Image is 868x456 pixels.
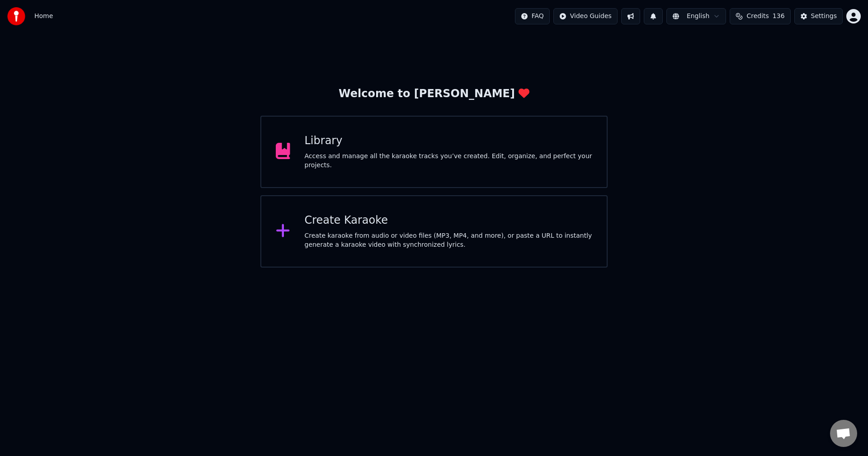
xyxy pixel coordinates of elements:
nav: breadcrumb [34,12,53,21]
div: Access and manage all the karaoke tracks you’ve created. Edit, organize, and perfect your projects. [305,152,593,170]
button: Credits136 [730,8,790,24]
img: youka [7,7,25,25]
div: Create karaoke from audio or video files (MP3, MP4, and more), or paste a URL to instantly genera... [305,231,593,249]
button: FAQ [515,8,550,24]
button: Video Guides [553,8,618,24]
div: Create Karaoke [305,213,593,228]
span: Home [34,12,53,21]
span: Credits [746,12,769,21]
span: 136 [773,12,785,21]
div: Otevřený chat [830,420,857,447]
div: Welcome to [PERSON_NAME] [339,87,529,101]
div: Settings [811,12,837,21]
button: Settings [794,8,843,24]
div: Library [305,134,593,148]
